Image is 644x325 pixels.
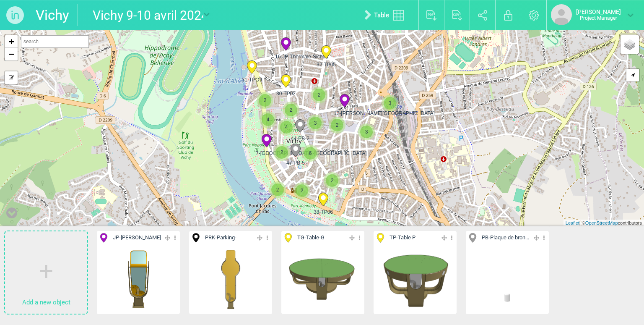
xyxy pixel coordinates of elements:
[5,48,18,60] a: Zoom out
[358,2,414,29] a: Table
[309,117,322,129] span: 3
[529,10,539,21] img: settings.svg
[5,296,87,309] p: Add a new object
[566,220,579,225] a: Leaflet
[285,159,306,167] span: 47-PB-5
[256,149,278,157] span: 7-[GEOGRAPHIC_DATA]-[GEOGRAPHIC_DATA]
[476,249,538,311] img: 001847419796.png
[124,249,153,311] img: 141050385310.png
[563,220,644,227] div: | © contributors
[304,147,317,160] span: 6
[271,183,284,196] span: 2
[585,220,618,225] a: OpenStreetMap
[576,8,621,15] strong: [PERSON_NAME]
[275,90,297,97] span: 30-TP02
[504,10,512,21] img: locked.svg
[426,10,437,21] img: export_pdf.svg
[390,234,415,242] span: TP - Table P
[275,146,288,159] span: 2
[378,250,452,309] img: 131825672377.png
[297,234,325,242] span: TG - Table-G
[262,113,274,126] span: 4
[285,104,297,116] span: 2
[296,184,308,197] span: 2
[280,121,293,134] span: 4
[259,94,271,107] span: 2
[5,231,87,314] a: Add a new object
[275,53,297,60] span: 16-JP-Thermale-Sichon
[551,4,634,25] a: [PERSON_NAME]Project Manager
[551,4,572,25] img: default_avatar.png
[286,255,360,304] img: 152621865324.png
[360,126,373,138] span: 3
[452,10,462,21] img: export_csv.svg
[478,10,488,21] img: share.svg
[334,110,356,117] span: 12-[PERSON_NAME][GEOGRAPHIC_DATA]
[289,135,311,142] span: 44-PB-2
[576,15,621,21] p: Project Manager
[384,97,396,110] span: 3
[393,10,404,21] img: tableau.svg
[331,119,343,131] span: 2
[241,76,263,84] span: 31-TPO9
[482,234,529,242] span: PB - Plaque de bron...
[21,35,89,48] input: search
[205,234,236,242] span: PRK - Parking-
[326,174,338,187] span: 2
[315,61,337,68] span: 32-TP05
[113,234,161,242] span: JP - [PERSON_NAME]
[621,35,639,54] a: Layers
[312,208,334,216] span: 38-TP06
[218,249,243,311] img: 150556733944.png
[36,4,69,26] a: Vichy
[313,89,325,101] span: 2
[5,35,18,48] a: Zoom in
